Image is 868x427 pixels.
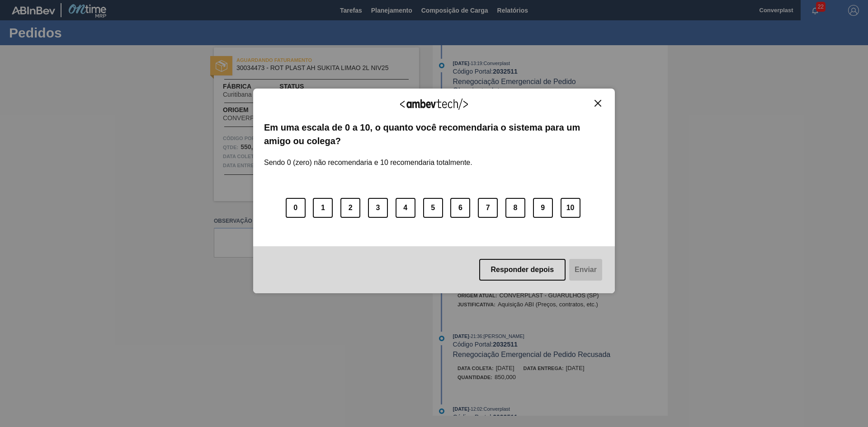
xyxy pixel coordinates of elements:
[400,99,468,110] img: Logo Ambevtech
[340,198,360,218] button: 2
[264,121,604,148] label: Em uma escala de 0 a 10, o quanto você recomendaria o sistema para um amigo ou colega?
[594,100,601,107] img: Close
[479,259,566,281] button: Responder depois
[286,198,306,218] button: 0
[264,148,472,167] label: Sendo 0 (zero) não recomendaria e 10 recomendaria totalmente.
[561,198,580,218] button: 10
[450,198,470,218] button: 6
[423,198,443,218] button: 5
[505,198,525,218] button: 8
[396,198,415,218] button: 4
[592,99,604,107] button: Close
[313,198,333,218] button: 1
[533,198,553,218] button: 9
[478,198,498,218] button: 7
[368,198,388,218] button: 3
